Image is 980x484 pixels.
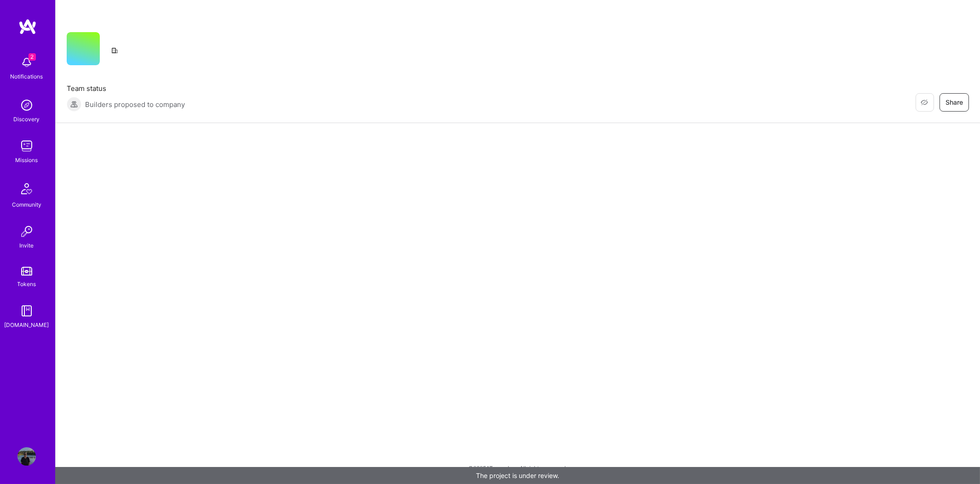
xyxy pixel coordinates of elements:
[29,53,36,61] span: 2
[946,98,963,107] span: Share
[17,53,36,72] img: bell
[5,320,49,330] div: [DOMAIN_NAME]
[11,72,43,81] div: Notifications
[17,447,36,466] img: User Avatar
[67,97,81,112] img: Builders proposed to company
[17,302,36,320] img: guide book
[85,100,185,109] span: Builders proposed to company
[17,279,36,289] div: Tokens
[21,267,32,276] img: tokens
[55,467,980,484] div: The project is under review.
[16,178,38,200] img: Community
[67,84,185,93] span: Team status
[12,200,41,209] div: Community
[940,93,969,112] button: Share
[18,18,37,35] img: logo
[17,96,36,114] img: discovery
[14,114,40,124] div: Discovery
[111,47,118,54] i: icon CompanyGray
[17,137,36,155] img: teamwork
[17,222,36,241] img: Invite
[15,447,38,466] a: User Avatar
[921,99,928,106] i: icon EyeClosed
[20,241,34,250] div: Invite
[16,155,38,165] div: Missions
